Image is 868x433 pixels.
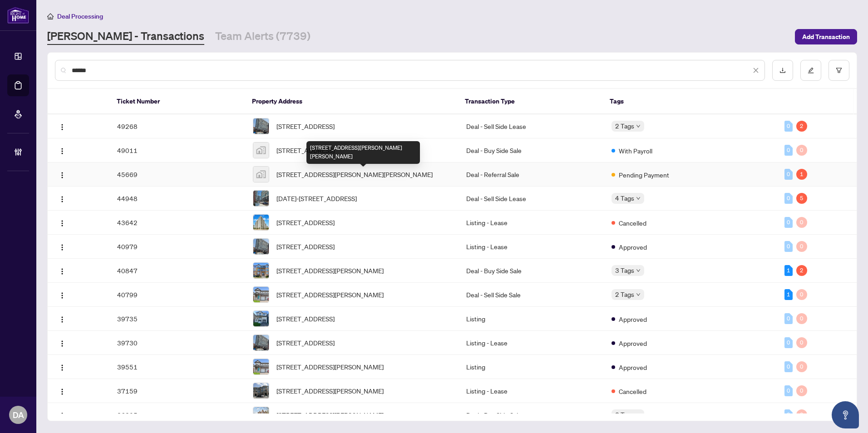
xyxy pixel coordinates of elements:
[796,289,807,300] div: 0
[459,379,605,403] td: Listing - Lease
[276,121,335,131] span: [STREET_ADDRESS]
[55,239,69,254] button: Logo
[784,313,793,324] div: 0
[784,241,793,252] div: 0
[796,337,807,348] div: 0
[636,413,641,417] span: down
[796,241,807,252] div: 0
[55,263,69,278] button: Logo
[459,114,605,138] td: Deal - Sell Side Lease
[784,289,793,300] div: 1
[619,242,647,252] span: Approved
[784,121,793,132] div: 0
[796,193,807,204] div: 5
[276,217,335,227] span: [STREET_ADDRESS]
[47,29,204,45] a: [PERSON_NAME] - Transactions
[802,30,850,44] span: Add Transaction
[784,409,793,420] div: 0
[55,167,69,182] button: Logo
[59,388,66,395] img: Logo
[276,386,384,396] span: [STREET_ADDRESS][PERSON_NAME]
[784,361,793,372] div: 0
[796,169,807,180] div: 1
[59,196,66,203] img: Logo
[55,191,69,206] button: Logo
[110,403,246,427] td: 36305
[636,196,641,201] span: down
[795,29,857,44] button: Add Transaction
[110,259,246,283] td: 40847
[55,287,69,302] button: Logo
[253,191,269,206] img: thumbnail-img
[59,340,66,347] img: Logo
[253,215,269,230] img: thumbnail-img
[55,215,69,230] button: Logo
[13,408,24,421] span: DA
[253,167,269,182] img: thumbnail-img
[615,265,634,276] span: 3 Tags
[276,410,384,420] span: [STREET_ADDRESS][PERSON_NAME]
[253,335,269,350] img: thumbnail-img
[796,217,807,228] div: 0
[619,170,669,180] span: Pending Payment
[110,379,246,403] td: 37159
[276,362,384,372] span: [STREET_ADDRESS][PERSON_NAME]
[800,60,821,81] button: edit
[459,211,605,235] td: Listing - Lease
[59,412,66,419] img: Logo
[784,385,793,396] div: 0
[59,268,66,275] img: Logo
[253,287,269,302] img: thumbnail-img
[306,141,420,164] div: [STREET_ADDRESS][PERSON_NAME][PERSON_NAME]
[459,403,605,427] td: Deal - Buy Side Sale
[253,118,269,134] img: thumbnail-img
[110,138,246,162] td: 49011
[55,408,69,422] button: Logo
[459,355,605,379] td: Listing
[636,268,641,273] span: down
[836,67,842,74] span: filter
[110,114,246,138] td: 49268
[784,217,793,228] div: 0
[753,67,759,74] span: close
[245,89,457,114] th: Property Address
[829,60,849,81] button: filter
[253,263,269,278] img: thumbnail-img
[55,311,69,326] button: Logo
[796,265,807,276] div: 2
[110,162,246,187] td: 45669
[619,314,647,324] span: Approved
[459,331,605,355] td: Listing - Lease
[55,384,69,398] button: Logo
[796,409,807,420] div: 0
[276,169,433,179] span: [STREET_ADDRESS][PERSON_NAME][PERSON_NAME]
[253,311,269,326] img: thumbnail-img
[796,313,807,324] div: 0
[59,123,66,131] img: Logo
[7,7,29,24] img: logo
[253,143,269,158] img: thumbnail-img
[109,89,245,114] th: Ticket Number
[784,145,793,156] div: 0
[47,13,54,20] span: home
[110,331,246,355] td: 39730
[110,211,246,235] td: 43642
[459,187,605,211] td: Deal - Sell Side Lease
[59,172,66,179] img: Logo
[253,407,269,423] img: thumbnail-img
[110,235,246,259] td: 40979
[796,121,807,132] div: 2
[59,244,66,251] img: Logo
[636,124,641,128] span: down
[784,193,793,204] div: 0
[55,143,69,157] button: Logo
[459,259,605,283] td: Deal - Buy Side Sale
[619,218,646,228] span: Cancelled
[459,307,605,331] td: Listing
[459,162,605,187] td: Deal - Referral Sale
[59,148,66,155] img: Logo
[215,29,311,45] a: Team Alerts (7739)
[619,362,647,372] span: Approved
[55,359,69,374] button: Logo
[615,121,634,131] span: 2 Tags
